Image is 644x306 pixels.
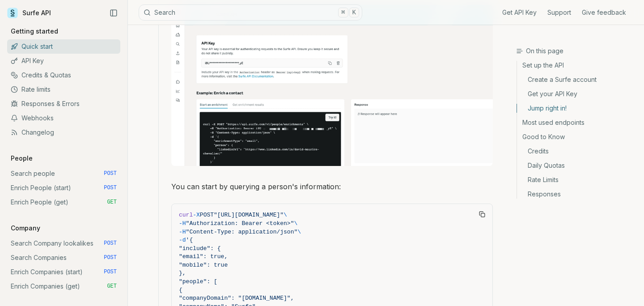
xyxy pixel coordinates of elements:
[186,220,294,227] span: "Authorization: Bearer <token>"
[349,8,359,17] kbd: K
[179,295,294,302] span: "companyDomain": "[DOMAIN_NAME]",
[7,82,120,97] a: Rate limits
[7,154,36,163] p: People
[7,54,120,68] a: API Key
[107,283,117,290] span: GET
[502,8,537,17] a: Get API Key
[475,208,489,221] button: Copy Text
[104,184,117,191] span: POST
[200,212,214,218] span: POST
[186,229,298,235] span: "Content-Type: application/json"
[7,68,120,82] a: Credits & Quotas
[7,111,120,125] a: Webhooks
[179,220,186,227] span: -H
[107,199,117,206] span: GET
[7,195,120,209] a: Enrich People (get) GET
[517,115,637,130] a: Most used endpoints
[179,237,186,243] span: -d
[7,181,120,195] a: Enrich People (start) POST
[297,229,301,235] span: \
[104,254,117,261] span: POST
[7,236,120,251] a: Search Company lookalikes POST
[547,8,571,17] a: Support
[284,212,287,218] span: \
[104,240,117,247] span: POST
[517,158,637,173] a: Daily Quotas
[582,8,626,17] a: Give feedback
[179,253,228,260] span: "email": true,
[517,72,637,87] a: Create a Surfe account
[179,287,182,293] span: {
[171,5,493,166] img: Image
[171,180,493,193] p: You can start by querying a person's information:
[186,237,193,243] span: '{
[338,8,348,17] kbd: ⌘
[179,229,186,235] span: -H
[517,61,637,72] a: Set up the API
[7,224,44,233] p: Company
[7,265,120,279] a: Enrich Companies (start) POST
[294,220,297,227] span: \
[7,279,120,293] a: Enrich Companies (get) GET
[517,187,637,199] a: Responses
[179,270,186,276] span: },
[214,212,284,218] span: "[URL][DOMAIN_NAME]"
[107,6,120,20] button: Collapse Sidebar
[517,101,637,115] a: Jump right in!
[7,125,120,140] a: Changelog
[179,245,221,252] span: "include": {
[104,170,117,177] span: POST
[7,39,120,54] a: Quick start
[7,166,120,181] a: Search people POST
[517,130,637,144] a: Good to Know
[7,6,51,20] a: Surfe API
[179,212,193,218] span: curl
[139,4,362,21] button: Search⌘K
[179,262,228,268] span: "mobile": true
[104,268,117,276] span: POST
[517,144,637,158] a: Credits
[517,87,637,101] a: Get your API Key
[517,173,637,187] a: Rate Limits
[179,278,217,285] span: "people": [
[7,97,120,111] a: Responses & Errors
[7,251,120,265] a: Search Companies POST
[7,27,62,36] p: Getting started
[516,47,637,55] h3: On this page
[193,212,200,218] span: -X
